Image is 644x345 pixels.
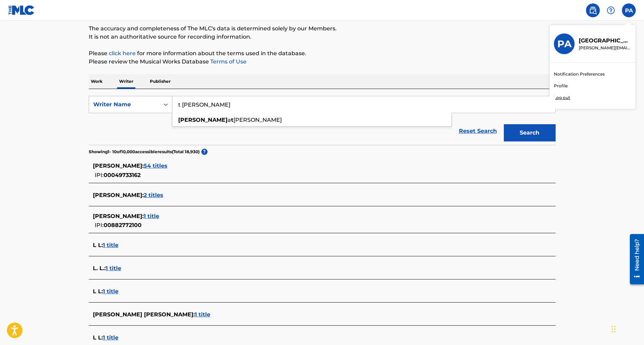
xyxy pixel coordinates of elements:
a: Profile [554,83,568,89]
span: a [228,117,231,123]
a: Notification Preferences [554,71,605,77]
span: 00882772100 [104,222,142,228]
h3: PA [557,38,571,50]
p: Princeton Allen [579,37,631,45]
iframe: Chat Widget [609,312,644,345]
p: The accuracy and completeness of The MLC's data is determined solely by our Members. [89,24,556,33]
span: 54 titles [144,162,167,169]
span: L. L. : [93,265,106,272]
img: MLC Logo [8,5,35,15]
p: It is not an authoritative source for recording information. [89,33,556,41]
span: L L : [93,242,103,248]
span: 2 titles [144,192,163,198]
span: [PERSON_NAME] [233,117,282,123]
p: Showing 1 - 10 of 10,000 accessible results (Total 18,930 ) [89,149,200,155]
a: Terms of Use [209,58,247,65]
span: 1 title [106,265,121,272]
span: [PERSON_NAME] : [93,162,144,169]
p: Please for more information about the terms used in the database. [89,49,556,58]
div: Writer Name [93,100,155,109]
span: L L : [93,334,103,341]
iframe: Resource Center [625,231,644,287]
span: IPI: [95,172,104,178]
span: 1 title [103,242,118,248]
div: Drag [612,319,616,339]
p: pallen@imlame.org [579,45,631,51]
p: Work [89,74,105,89]
img: search [589,6,597,14]
span: [PERSON_NAME] [PERSON_NAME] : [93,311,195,318]
strong: [PERSON_NAME] [178,117,228,123]
div: Help [604,3,618,17]
p: Log out [554,95,570,101]
button: Search [504,124,556,141]
span: IPI: [95,222,104,228]
span: [PERSON_NAME] : [93,213,144,219]
span: 1 title [103,334,118,341]
span: 1 title [195,311,210,318]
span: 00049733162 [104,172,141,178]
strong: t [231,117,233,123]
p: Publisher [148,74,173,89]
p: Please review the Musical Works Database [89,58,556,66]
span: 1 title [103,288,118,295]
span: 1 title [144,213,159,219]
span: ? [201,149,208,155]
span: [PERSON_NAME] : [93,192,144,198]
a: click here [109,50,136,57]
span: L L : [93,288,103,295]
a: Public Search [586,3,600,17]
div: User Menu [622,3,636,17]
img: help [607,6,615,14]
form: Search Form [89,96,556,145]
p: Writer [117,74,135,89]
a: Reset Search [455,124,500,139]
